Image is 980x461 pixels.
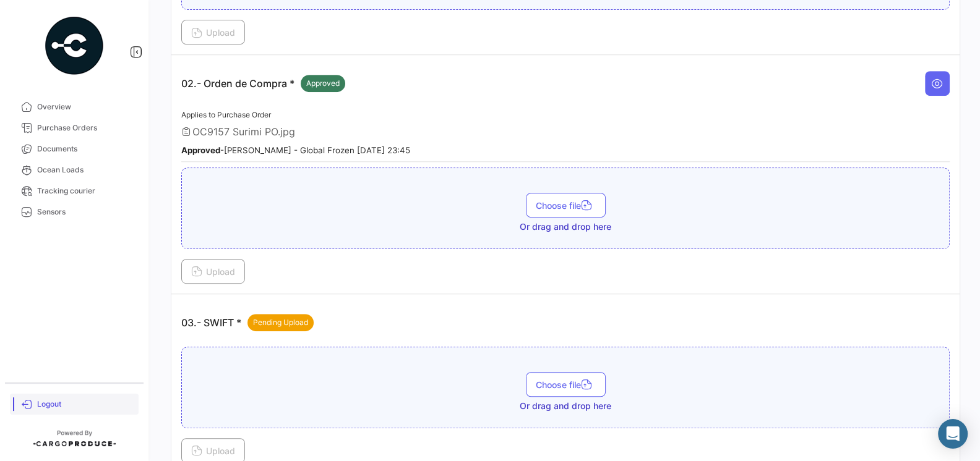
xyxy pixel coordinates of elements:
a: Sensors [10,201,139,222]
b: Approved [181,145,220,155]
span: Logout [37,399,134,410]
span: Upload [191,27,235,38]
button: Upload [181,20,245,44]
span: Documents [37,143,134,154]
button: Upload [181,259,245,284]
a: Tracking courier [10,180,139,201]
img: powered-by.png [43,15,105,77]
a: Ocean Loads [10,159,139,180]
span: Sensors [37,206,134,218]
span: Upload [191,266,235,277]
a: Overview [10,96,139,117]
span: Purchase Orders [37,122,134,133]
small: - [PERSON_NAME] - Global Frozen [DATE] 23:45 [181,145,410,155]
span: Choose file [536,200,596,211]
a: Purchase Orders [10,117,139,138]
p: 02.- Orden de Compra * [181,75,345,92]
button: Choose file [526,372,606,397]
span: Or drag and drop here [520,400,611,412]
span: Or drag and drop here [520,221,611,233]
span: Pending Upload [253,317,308,328]
span: Applies to Purchase Order [181,110,271,119]
span: Upload [191,446,235,456]
span: Choose file [536,379,596,390]
span: Overview [37,101,134,112]
span: OC9157 Surimi PO.jpg [192,125,295,138]
span: Approved [306,78,340,89]
button: Choose file [526,193,606,218]
p: 03.- SWIFT * [181,314,314,331]
span: Ocean Loads [37,164,134,176]
a: Documents [10,138,139,159]
div: Abrir Intercom Messenger [938,419,968,449]
span: Tracking courier [37,185,134,197]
